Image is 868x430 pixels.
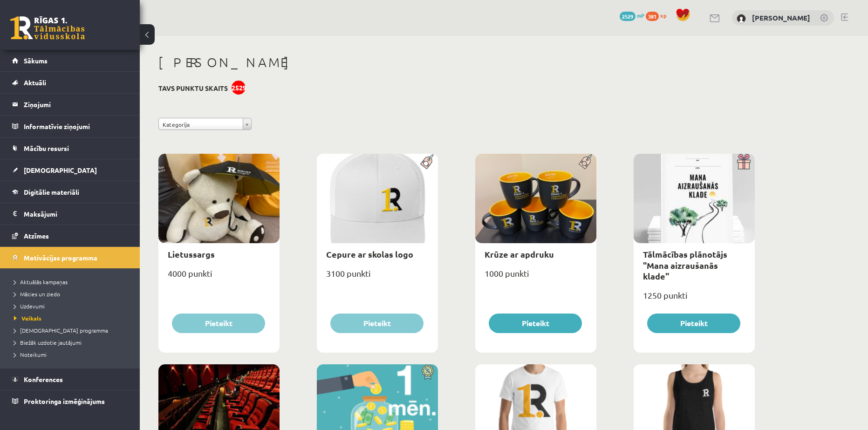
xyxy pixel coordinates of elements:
[158,84,228,92] h3: Tavs punktu skaits
[14,314,130,322] a: Veikals
[158,55,755,70] h1: [PERSON_NAME]
[12,94,128,115] a: Ziņojumi
[24,253,97,262] span: Motivācijas programma
[232,81,246,95] div: 2529
[14,327,108,334] span: [DEMOGRAPHIC_DATA] programma
[575,154,596,170] img: Populāra prece
[752,13,810,22] a: [PERSON_NAME]
[647,314,740,333] button: Pieteikt
[12,50,128,71] a: Sākums
[326,249,413,259] a: Cepure ar skolas logo
[14,351,47,358] span: Noteikumi
[660,12,666,19] span: xp
[163,118,239,130] span: Kategorija
[646,12,659,21] span: 381
[317,266,438,289] div: 3100 punkti
[12,369,128,390] a: Konferences
[12,116,128,137] a: Informatīvie ziņojumi
[12,72,128,93] a: Aktuāli
[24,56,48,65] span: Sākums
[10,16,85,40] a: Rīgas 1. Tālmācības vidusskola
[24,375,63,383] span: Konferences
[489,314,582,333] button: Pieteikt
[12,137,128,159] a: Mācību resursi
[12,203,128,225] a: Maksājumi
[12,181,128,203] a: Digitālie materiāli
[24,116,128,137] legend: Informatīvie ziņojumi
[14,302,130,310] a: Uzdevumi
[158,118,252,130] a: Kategorija
[24,144,69,152] span: Mācību resursi
[637,12,644,19] span: mP
[24,78,46,87] span: Aktuāli
[475,266,596,289] div: 1000 punkti
[14,326,130,334] a: [DEMOGRAPHIC_DATA] programma
[12,159,128,181] a: [DEMOGRAPHIC_DATA]
[24,232,49,240] span: Atzīmes
[168,249,215,259] a: Lietussargs
[14,338,130,347] a: Biežāk uzdotie jautājumi
[643,249,727,281] a: Tālmācības plānotājs "Mana aizraušanās klade"
[172,314,265,333] button: Pieteikt
[620,12,636,21] span: 2529
[24,397,105,405] span: Proktoringa izmēģinājums
[620,12,644,19] a: 2529 mP
[12,225,128,246] a: Atzīmes
[417,154,438,170] img: Populāra prece
[14,350,130,359] a: Noteikumi
[158,266,280,289] div: 4000 punkti
[485,249,554,259] a: Krūze ar apdruku
[12,390,128,412] a: Proktoringa izmēģinājums
[14,278,130,286] a: Aktuālās kampaņas
[14,278,68,286] span: Aktuālās kampaņas
[646,12,671,19] a: 381 xp
[634,287,755,311] div: 1250 punkti
[737,14,746,23] img: Baiba Gertnere
[24,188,79,196] span: Digitālie materiāli
[14,290,130,298] a: Mācies un ziedo
[330,314,424,333] button: Pieteikt
[12,247,128,268] a: Motivācijas programma
[734,154,755,170] img: Dāvana ar pārsteigumu
[14,290,60,298] span: Mācies un ziedo
[24,166,97,174] span: [DEMOGRAPHIC_DATA]
[24,203,128,225] legend: Maksājumi
[417,364,438,380] img: Atlaide
[24,94,128,115] legend: Ziņojumi
[14,302,45,310] span: Uzdevumi
[14,339,82,346] span: Biežāk uzdotie jautājumi
[14,314,41,322] span: Veikals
